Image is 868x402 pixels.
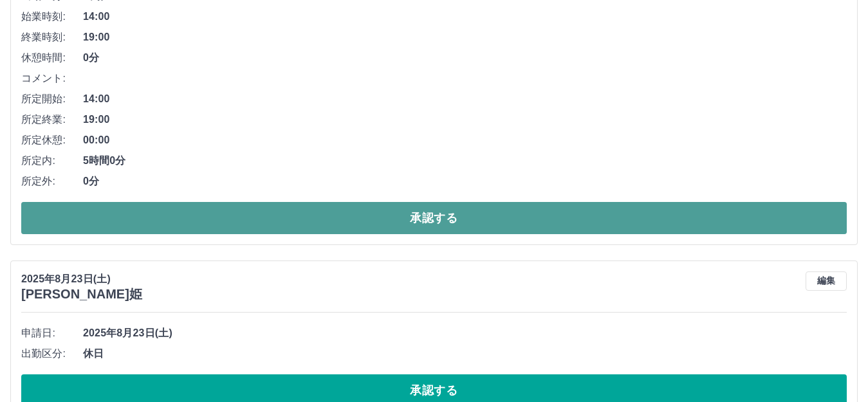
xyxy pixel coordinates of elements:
span: 所定開始: [21,91,83,107]
span: 19:00 [83,30,847,45]
span: 出勤区分: [21,346,83,361]
span: 14:00 [83,9,847,24]
span: 所定外: [21,174,83,189]
button: 編集 [806,271,847,291]
span: 所定終業: [21,112,83,127]
span: 終業時刻: [21,30,83,45]
span: 0分 [83,50,847,66]
span: 所定休憩: [21,132,83,148]
span: 19:00 [83,112,847,127]
span: 00:00 [83,132,847,148]
span: 休日 [83,346,847,361]
button: 承認する [21,202,847,234]
h3: [PERSON_NAME]姫 [21,287,142,302]
span: 0分 [83,174,847,189]
span: コメント: [21,71,83,86]
span: 所定内: [21,153,83,169]
p: 2025年8月23日(土) [21,271,142,287]
span: 始業時刻: [21,9,83,24]
span: 14:00 [83,91,847,107]
span: 5時間0分 [83,153,847,169]
span: 申請日: [21,325,83,341]
span: 休憩時間: [21,50,83,66]
span: 2025年8月23日(土) [83,325,847,341]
